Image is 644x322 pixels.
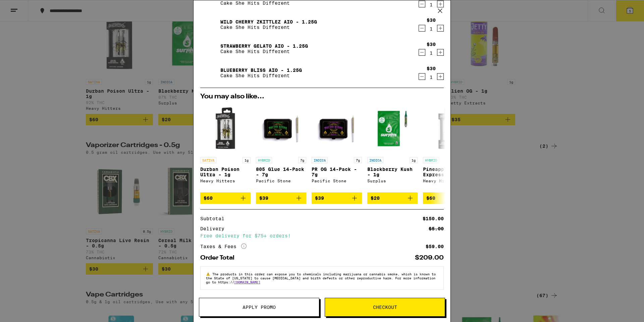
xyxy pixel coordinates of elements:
[367,179,418,183] div: Surplus
[206,272,212,276] span: ⚠️
[427,75,436,80] div: 1
[437,49,444,56] button: Increment
[367,167,418,177] p: Blackberry Kush - 1g
[325,298,445,317] button: Checkout
[200,226,229,231] div: Delivery
[234,280,260,284] a: [DOMAIN_NAME]
[220,49,308,54] p: Cake She Hits Different
[429,226,444,231] div: $5.00
[419,25,425,32] button: Decrement
[427,17,436,23] div: $30
[220,43,308,49] a: Strawberry Gelato AIO - 1.25g
[427,42,436,47] div: $30
[200,233,444,238] div: Free delivery for $75+ orders!
[200,39,219,58] img: Strawberry Gelato AIO - 1.25g
[220,67,302,73] a: Blueberry Bliss AIO - 1.25g
[256,192,306,204] button: Add to bag
[367,103,418,192] a: Open page for Blackberry Kush - 1g from Surplus
[367,103,418,154] img: Surplus - Blackberry Kush - 1g
[312,103,362,192] a: Open page for PR OG 14-Pack - 7g from Pacific Stone
[371,195,380,201] span: $20
[423,157,439,163] p: HYBRID
[200,192,251,204] button: Add to bag
[427,2,436,7] div: 1
[315,195,324,201] span: $39
[256,157,272,163] p: HYBRID
[410,157,418,163] p: 1g
[200,103,251,154] img: Heavy Hitters - Durban Poison Ultra - 1g
[243,157,251,163] p: 1g
[419,1,425,7] button: Decrement
[256,103,306,154] img: Pacific Stone - 805 Glue 14-Pack - 7g
[204,195,213,201] span: $60
[243,305,276,310] span: Apply Promo
[220,19,317,25] a: Wild Cherry Zkittlez AIO - 1.25g
[312,103,362,154] img: Pacific Stone - PR OG 14-Pack - 7g
[256,167,306,177] p: 805 Glue 14-Pack - 7g
[427,50,436,56] div: 1
[200,63,219,82] img: Blueberry Bliss AIO - 1.25g
[200,216,229,221] div: Subtotal
[312,157,328,163] p: INDICA
[437,73,444,80] button: Increment
[298,157,306,163] p: 7g
[312,179,362,183] div: Pacific Stone
[200,243,247,249] div: Taxes & Fees
[423,103,473,192] a: Open page for Pineapple Express Ultra - 1g from Heavy Hitters
[200,93,444,100] h2: You may also like...
[4,5,48,10] span: Hi. Need any help?
[200,103,251,192] a: Open page for Durban Poison Ultra - 1g from Heavy Hitters
[312,167,362,177] p: PR OG 14-Pack - 7g
[256,103,306,192] a: Open page for 805 Glue 14-Pack - 7g from Pacific Stone
[200,255,239,261] div: Order Total
[415,255,444,261] div: $209.00
[312,192,362,204] button: Add to bag
[427,26,436,32] div: 1
[220,73,302,78] p: Cake She Hits Different
[423,216,444,221] div: $150.00
[256,179,306,183] div: Pacific Stone
[259,195,268,201] span: $39
[437,25,444,32] button: Increment
[423,103,473,154] img: Heavy Hitters - Pineapple Express Ultra - 1g
[423,179,473,183] div: Heavy Hitters
[423,167,473,177] p: Pineapple Express Ultra - 1g
[367,192,418,204] button: Add to bag
[419,73,425,80] button: Decrement
[423,192,473,204] button: Add to bag
[419,49,425,56] button: Decrement
[354,157,362,163] p: 7g
[427,66,436,71] div: $30
[367,157,383,163] p: INDICA
[200,167,251,177] p: Durban Poison Ultra - 1g
[206,272,436,284] span: The products in this order can expose you to chemicals including marijuana or cannabis smoke, whi...
[199,298,319,317] button: Apply Promo
[426,244,444,249] div: $59.00
[220,25,317,30] p: Cake She Hits Different
[200,15,219,34] img: Wild Cherry Zkittlez AIO - 1.25g
[426,195,435,201] span: $60
[220,0,305,6] p: Cake She Hits Different
[200,179,251,183] div: Heavy Hitters
[373,305,397,310] span: Checkout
